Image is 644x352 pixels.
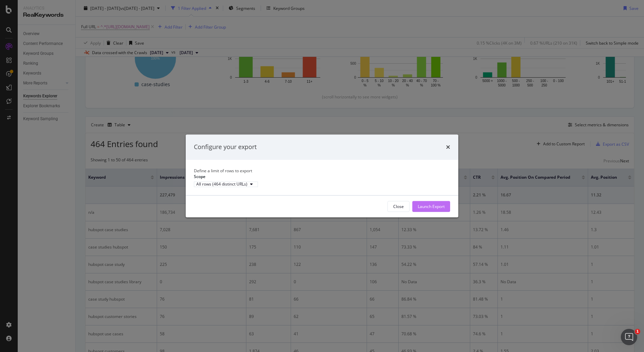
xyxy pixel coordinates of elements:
[194,168,450,174] div: Define a limit of rows to export
[194,174,205,179] label: Scope
[393,204,404,209] div: Close
[196,182,247,186] div: All rows (464 distinct URLs)
[418,204,445,209] div: Launch Export
[186,134,458,217] div: modal
[446,143,450,151] div: times
[635,329,640,334] span: 1
[194,181,258,187] button: All rows (464 distinct URLs)
[621,329,637,345] iframe: Intercom live chat
[412,201,450,212] button: Launch Export
[387,201,410,212] button: Close
[194,143,257,151] div: Configure your export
